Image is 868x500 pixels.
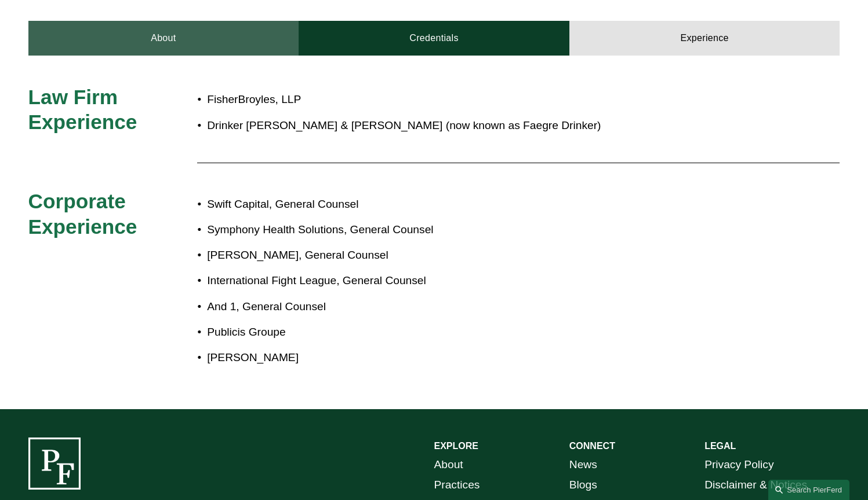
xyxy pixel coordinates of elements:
p: FisherBroyles, LLP [207,90,738,110]
a: Credentials [299,21,569,56]
strong: CONNECT [569,441,615,451]
a: Disclaimer & Notices [704,475,807,495]
p: International Fight League, General Counsel [207,271,738,291]
a: News [569,455,597,475]
a: About [434,455,463,475]
p: Drinker [PERSON_NAME] & [PERSON_NAME] (now known as Faegre Drinker) [207,116,738,136]
p: Publicis Groupe [207,322,738,343]
strong: EXPLORE [434,441,478,451]
a: Privacy Policy [704,455,773,475]
p: And 1, General Counsel [207,297,738,317]
span: Law Firm Experience [28,86,137,134]
a: Search this site [768,480,849,500]
strong: LEGAL [704,441,736,451]
p: [PERSON_NAME], General Counsel [207,245,738,266]
a: About [28,21,299,56]
a: Experience [569,21,840,56]
p: Symphony Health Solutions, General Counsel [207,220,738,240]
a: Practices [434,475,480,495]
a: Blogs [569,475,597,495]
span: Corporate Experience [28,190,137,238]
p: [PERSON_NAME] [207,348,738,368]
p: Swift Capital, General Counsel [207,194,738,215]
